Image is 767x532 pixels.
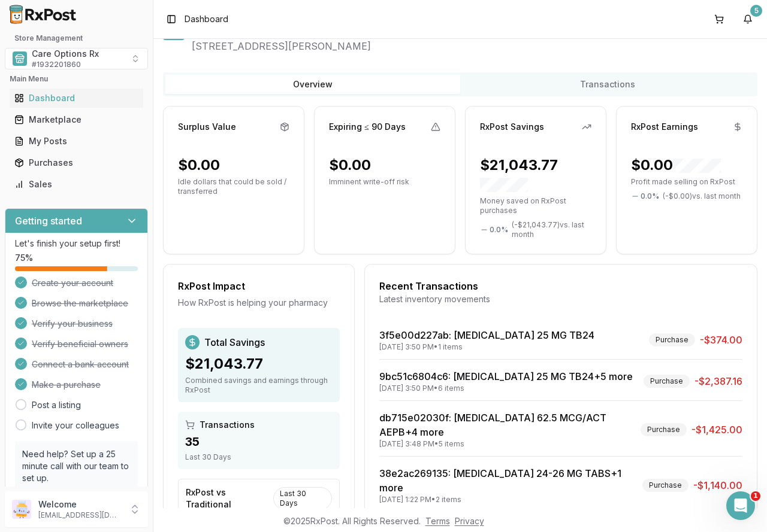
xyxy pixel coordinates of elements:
[642,479,689,492] div: Purchase
[178,297,340,309] div: How RxPost is helping your pharmacy
[185,13,228,25] nav: breadcrumb
[178,156,220,175] div: $0.00
[32,358,129,370] span: Connect a bank account
[649,333,695,346] div: Purchase
[15,238,138,250] p: Let's finish your setup first!
[512,220,591,239] span: ( - $21,043.77 ) vs. last month
[185,13,228,25] span: Dashboard
[15,214,82,228] h3: Getting started
[379,467,621,494] a: 38e2ac269135: [MEDICAL_DATA] 24-26 MG TABS+1 more
[200,419,255,431] span: Transactions
[10,109,143,130] a: Marketplace
[460,75,755,94] button: Transactions
[379,329,594,341] a: 3f5e00d227ab: [MEDICAL_DATA] 25 MG TB24
[5,175,148,194] button: Sales
[178,177,289,196] p: Idle dollars that could be sold / transferred
[186,487,273,510] div: RxPost vs Traditional
[32,379,101,391] span: Make a purchase
[38,510,122,520] p: [EMAIL_ADDRESS][DOMAIN_NAME]
[726,491,755,520] iframe: Intercom live chat
[32,419,119,431] a: Invite your colleagues
[5,34,148,43] h2: Store Management
[691,422,742,437] span: -$1,425.00
[425,516,450,526] a: Terms
[32,60,81,69] span: # 1932201860
[10,174,143,195] a: Sales
[631,156,721,175] div: $0.00
[663,191,741,201] span: ( - $0.00 ) vs. last month
[694,374,742,388] span: -$2,387.16
[455,516,484,526] a: Privacy
[10,130,143,152] a: My Posts
[14,135,138,147] div: My Posts
[5,5,81,24] img: RxPost Logo
[32,277,113,289] span: Create your account
[5,110,148,129] button: Marketplace
[5,132,148,151] button: My Posts
[5,48,148,69] button: Select a view
[10,152,143,174] a: Purchases
[32,48,99,60] span: Care Options Rx
[738,10,757,29] button: 5
[379,293,742,305] div: Latest inventory movements
[329,156,371,175] div: $0.00
[480,121,544,133] div: RxPost Savings
[329,121,406,133] div: Expiring ≤ 90 Days
[750,5,762,17] div: 5
[480,196,591,215] p: Money saved on RxPost purchases
[38,498,122,510] p: Welcome
[185,452,333,462] div: Last 30 Days
[12,500,31,519] img: User avatar
[379,342,594,352] div: [DATE] 3:50 PM • 1 items
[379,370,633,382] a: 9bc51c6804c6: [MEDICAL_DATA] 25 MG TB24+5 more
[22,485,68,495] a: Book a call
[273,487,332,510] div: Last 30 Days
[379,495,638,504] div: [DATE] 1:22 PM • 2 items
[379,412,606,438] a: db715e02030f: [MEDICAL_DATA] 62.5 MCG/ACT AEPB+4 more
[631,121,698,133] div: RxPost Earnings
[178,279,340,293] div: RxPost Impact
[693,478,742,493] span: -$1,140.00
[15,252,33,264] span: 75 %
[5,89,148,108] button: Dashboard
[644,375,690,388] div: Purchase
[631,177,742,187] p: Profit made selling on RxPost
[379,279,742,293] div: Recent Transactions
[379,384,633,393] div: [DATE] 3:50 PM • 6 items
[14,114,138,126] div: Marketplace
[32,399,81,411] a: Post a listing
[192,39,757,53] span: [STREET_ADDRESS][PERSON_NAME]
[22,448,131,484] p: Need help? Set up a 25 minute call with our team to set up.
[480,156,591,194] div: $21,043.77
[32,318,113,330] span: Verify your business
[185,354,333,373] div: $21,043.77
[32,297,128,309] span: Browse the marketplace
[165,75,460,94] button: Overview
[14,92,138,104] div: Dashboard
[5,153,148,172] button: Purchases
[700,333,742,347] span: -$374.00
[14,157,138,169] div: Purchases
[185,376,333,395] div: Combined savings and earnings through RxPost
[10,74,143,84] h2: Main Menu
[379,439,636,449] div: [DATE] 3:48 PM • 5 items
[32,338,128,350] span: Verify beneficial owners
[185,433,333,450] div: 35
[204,335,265,349] span: Total Savings
[751,491,760,501] span: 1
[490,225,508,235] span: 0.0 %
[14,178,138,190] div: Sales
[329,177,440,187] p: Imminent write-off risk
[178,121,236,133] div: Surplus Value
[641,423,687,436] div: Purchase
[641,191,659,201] span: 0.0 %
[10,87,143,109] a: Dashboard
